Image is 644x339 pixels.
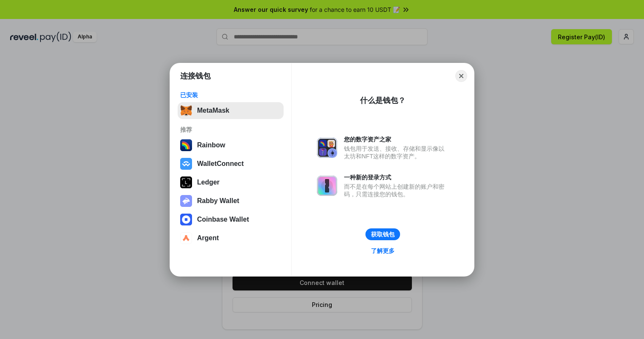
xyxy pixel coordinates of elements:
button: Rainbow [178,137,284,154]
img: svg+xml,%3Csvg%20width%3D%2228%22%20height%3D%2228%22%20viewBox%3D%220%200%2028%2028%22%20fill%3D... [180,232,192,244]
div: WalletConnect [197,160,244,168]
div: 一种新的登录方式 [344,174,449,181]
img: svg+xml,%3Csvg%20width%3D%2228%22%20height%3D%2228%22%20viewBox%3D%220%200%2028%2028%22%20fill%3D... [180,158,192,170]
div: Rainbow [197,141,225,149]
a: 了解更多 [366,245,400,256]
img: svg+xml,%3Csvg%20xmlns%3D%22http%3A%2F%2Fwww.w3.org%2F2000%2Fsvg%22%20fill%3D%22none%22%20viewBox... [317,176,337,196]
div: 钱包用于发送、接收、存储和显示像以太坊和NFT这样的数字资产。 [344,145,449,160]
div: 获取钱包 [371,231,395,238]
button: WalletConnect [178,155,284,172]
div: Coinbase Wallet [197,216,249,223]
img: svg+xml,%3Csvg%20width%3D%2228%22%20height%3D%2228%22%20viewBox%3D%220%200%2028%2028%22%20fill%3D... [180,214,192,225]
div: 而不是在每个网站上创建新的账户和密码，只需连接您的钱包。 [344,183,449,198]
button: Coinbase Wallet [178,211,284,228]
div: 您的数字资产之家 [344,136,449,143]
div: 什么是钱包？ [360,95,406,106]
button: Close [455,70,467,82]
img: svg+xml,%3Csvg%20xmlns%3D%22http%3A%2F%2Fwww.w3.org%2F2000%2Fsvg%22%20fill%3D%22none%22%20viewBox... [317,138,337,158]
button: Ledger [178,174,284,191]
h1: 连接钱包 [180,71,211,81]
div: 已安装 [180,91,281,99]
div: 了解更多 [371,247,395,255]
button: Argent [178,230,284,247]
button: MetaMask [178,102,284,119]
div: 推荐 [180,126,281,133]
div: Ledger [197,179,219,186]
button: Rabby Wallet [178,193,284,209]
div: Argent [197,234,219,242]
img: svg+xml,%3Csvg%20xmlns%3D%22http%3A%2F%2Fwww.w3.org%2F2000%2Fsvg%22%20width%3D%2228%22%20height%3... [180,176,192,188]
div: Rabby Wallet [197,197,239,205]
img: svg+xml,%3Csvg%20fill%3D%22none%22%20height%3D%2233%22%20viewBox%3D%220%200%2035%2033%22%20width%... [180,105,192,117]
button: 获取钱包 [365,228,400,240]
img: svg+xml,%3Csvg%20xmlns%3D%22http%3A%2F%2Fwww.w3.org%2F2000%2Fsvg%22%20fill%3D%22none%22%20viewBox... [180,195,192,207]
div: MetaMask [197,107,229,114]
img: svg+xml,%3Csvg%20width%3D%22120%22%20height%3D%22120%22%20viewBox%3D%220%200%20120%20120%22%20fil... [180,139,192,151]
